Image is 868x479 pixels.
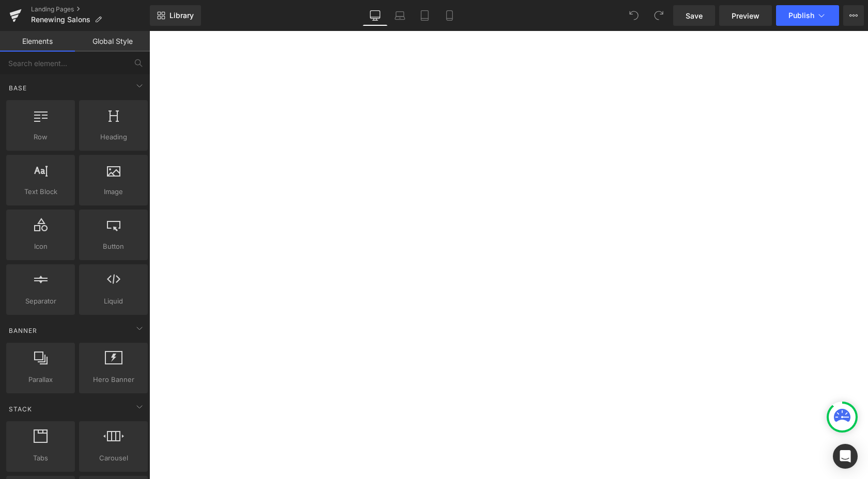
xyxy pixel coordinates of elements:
[82,132,145,142] span: Heading
[8,326,38,336] span: Banner
[82,453,145,464] span: Carousel
[8,404,33,414] span: Stack
[31,5,150,13] a: Landing Pages
[776,5,839,26] button: Publish
[82,374,145,385] span: Hero Banner
[363,5,388,26] a: Desktop
[648,5,669,26] button: Redo
[437,5,462,26] a: Mobile
[719,5,772,26] a: Preview
[150,5,201,26] a: New Library
[833,444,858,469] div: Open Intercom Messenger
[9,186,72,197] span: Text Block
[9,132,72,142] span: Row
[9,241,72,252] span: Icon
[9,453,72,464] span: Tabs
[843,5,864,26] button: More
[82,186,145,197] span: Image
[686,10,703,21] span: Save
[9,374,72,385] span: Parallax
[9,296,72,307] span: Separator
[75,31,150,52] a: Global Style
[8,83,28,93] span: Base
[788,11,814,20] span: Publish
[31,15,90,24] span: Renewing Salons
[82,241,145,252] span: Button
[624,5,644,26] button: Undo
[732,10,760,21] span: Preview
[388,5,412,26] a: Laptop
[412,5,437,26] a: Tablet
[169,11,194,20] span: Library
[82,296,145,307] span: Liquid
